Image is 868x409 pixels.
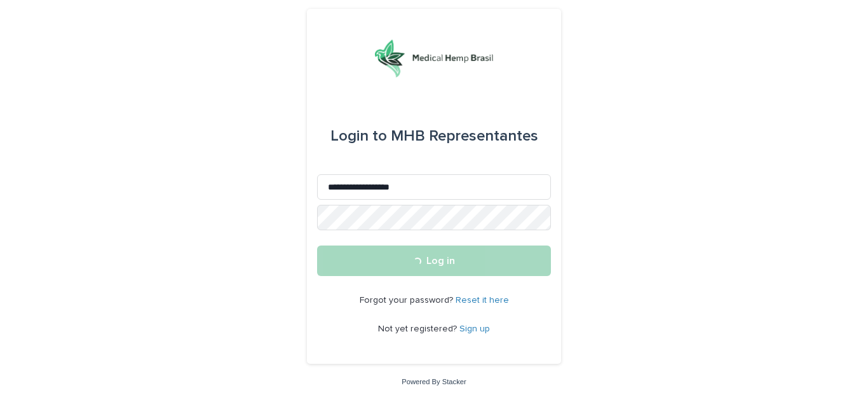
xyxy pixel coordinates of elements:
span: Forgot your password? [360,296,456,305]
a: Powered By Stacker [402,378,466,385]
div: MHB Representantes [330,118,538,154]
span: Login to [330,128,387,144]
img: 4UqDjhnrSSm1yqNhTQ7x [375,39,493,78]
a: Sign up [459,324,490,333]
span: Not yet registered? [378,324,459,333]
button: Log in [317,246,551,276]
a: Reset it here [456,296,509,305]
span: Log in [426,256,455,266]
